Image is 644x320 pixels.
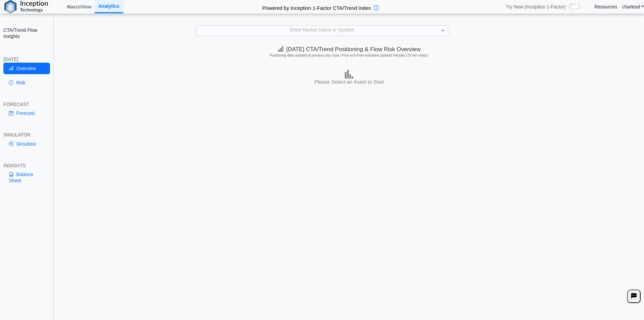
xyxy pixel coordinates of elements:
[3,63,50,74] a: Overview
[3,101,50,107] div: FORECAST
[622,4,644,10] a: charlesd
[278,46,421,52] span: [DATE] CTA/Trend Positioning & Flow Risk Overview
[506,4,566,10] span: Try New (Inception 1-Factor)
[3,77,50,88] a: Risk
[3,107,50,119] a: Forecast
[94,0,123,13] a: Analytics
[3,163,50,169] div: INSIGHTS
[3,138,50,150] a: Simulator
[56,79,642,85] h3: Please Select an Asset to Start
[345,70,353,79] img: bar-chart.png
[3,27,50,39] h2: CTA/Trend Flow Insights
[57,54,641,58] h5: Positioning data updated at previous day close; Price and Flow estimates updated intraday (15-min...
[3,132,50,138] div: SIMULATOR
[595,4,617,10] a: Resources
[64,1,94,13] a: MacroView
[196,26,448,35] div: Enter Market Name or Symbol
[3,169,50,186] a: Balance Sheet
[260,2,374,12] h2: Powered by Inception 1-Factor CTA/Trend Index
[3,56,50,62] div: [DATE]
